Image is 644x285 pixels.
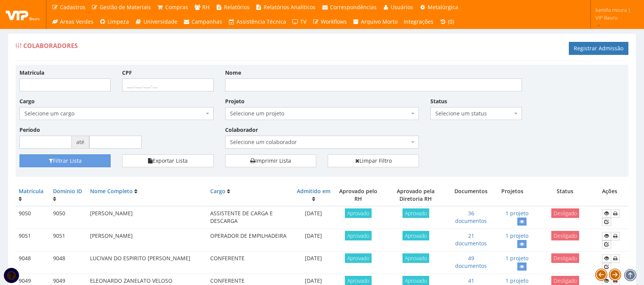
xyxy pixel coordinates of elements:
label: Cargo [19,98,35,105]
span: Selecione um projeto [225,107,419,120]
a: 49 documentos [455,255,487,269]
span: RH [202,3,209,11]
td: LUCIVAN DO ESPIRITO [PERSON_NAME] [87,251,208,274]
span: Desligado [551,208,579,218]
a: Universidade [132,14,180,29]
span: Aprovado [402,231,429,240]
span: Selecione um projeto [230,110,410,117]
td: ASSISTENTE DE CARGA E DESCARGA [207,206,293,229]
td: [PERSON_NAME] [87,229,208,251]
input: ___.___.___-__ [122,78,213,91]
button: Exportar Lista [122,154,213,167]
span: Metalúrgica [428,3,458,11]
span: Campanhas [192,18,222,25]
a: Limpeza [97,14,132,29]
span: Selecione um cargo [19,107,214,120]
a: Campanhas [180,14,225,29]
a: Registrar Admissão [569,42,628,55]
a: Arquivo Morto [350,14,401,29]
a: 1 projeto [506,277,528,284]
span: Selecione um cargo [24,110,204,117]
button: Filtrar Lista [19,154,111,167]
img: logo [6,9,40,20]
td: 9050 [16,206,50,229]
a: 1 projeto [506,210,528,217]
label: Status [430,98,447,105]
a: Imprimir Lista [225,154,316,167]
span: Usuários [391,3,413,11]
a: Cargo [210,187,225,195]
label: Colaborador [225,126,258,134]
a: (0) [436,14,457,29]
span: kamilla.moura | VIP Bauru [596,6,634,21]
a: Admitido em [297,187,330,195]
span: Áreas Verdes [60,18,93,25]
td: [DATE] [293,206,334,229]
a: Áreas Verdes [48,14,97,29]
span: Relatórios [224,3,250,11]
td: [DATE] [293,229,334,251]
label: Nome [225,69,241,77]
a: TV [289,14,310,29]
span: Correspondências [330,3,377,11]
th: Aprovado pelo RH [334,184,382,206]
span: Desligado [551,231,579,240]
a: 1 projeto [506,255,528,262]
td: [DATE] [293,251,334,274]
span: Relatórios Analíticos [264,3,316,11]
th: Ações [599,184,628,206]
th: Projetos [493,184,531,206]
td: 9050 [50,206,87,229]
td: 9051 [50,229,87,251]
a: 36 documentos [455,210,487,224]
td: CONFERENTE [207,251,293,274]
span: Arquivo Morto [361,18,398,25]
td: 9051 [16,229,50,251]
span: Universidade [143,18,177,25]
span: Aprovado [345,231,372,240]
td: OPERADOR DE EMPILHADEIRA [207,229,293,251]
label: CPF [122,69,132,77]
a: Workflows [309,14,350,29]
th: Documentos [449,184,493,206]
a: Integrações [401,14,436,29]
span: Selecione um colaborador [225,136,419,149]
a: Assistência Técnica [225,14,289,29]
span: Aprovado [345,208,372,218]
a: 1 projeto [506,232,528,239]
span: Integrações [404,18,433,25]
span: Aprovado [402,253,429,263]
th: Status [531,184,599,206]
a: Nome Completo [90,187,133,195]
span: Selecione um colaborador [230,138,410,146]
label: Projeto [225,98,245,105]
span: Gestão de Materiais [100,3,151,11]
span: Compras [165,3,188,11]
a: Matrícula [19,187,43,195]
span: Selecione um status [430,107,522,120]
span: Aprovado [345,253,372,263]
a: Domínio ID [53,187,82,195]
th: Aprovado pela Diretoria RH [382,184,449,206]
span: Selecione um status [435,110,512,117]
label: Matrícula [19,69,44,77]
span: Limpeza [108,18,129,25]
label: Período [19,126,40,134]
td: 9048 [16,251,50,274]
span: Workflows [321,18,347,25]
a: 21 documentos [455,232,487,247]
span: (0) [448,18,454,25]
span: TV [300,18,306,25]
span: Assistência Técnica [237,18,286,25]
a: Limpar Filtro [328,154,419,167]
span: Colaboradores [23,42,78,50]
span: Aprovado [402,208,429,218]
span: até [72,136,89,149]
span: Cadastros [60,3,85,11]
span: Desligado [551,253,579,263]
td: [PERSON_NAME] [87,206,208,229]
td: 9048 [50,251,87,274]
